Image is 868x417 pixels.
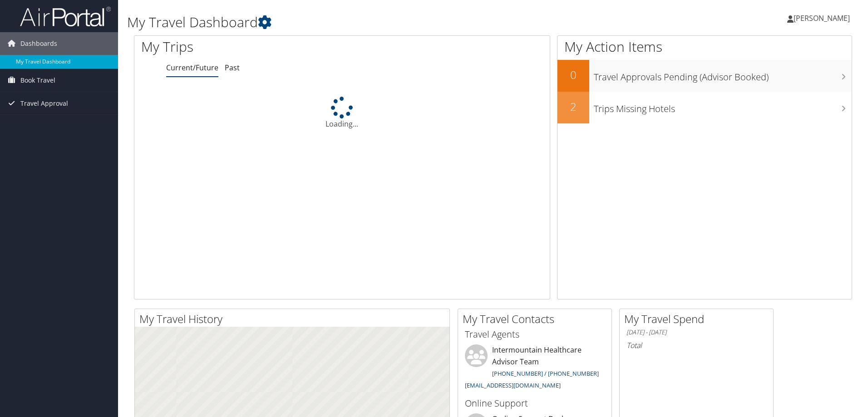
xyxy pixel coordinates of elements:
h2: My Travel History [139,311,449,327]
a: Current/Future [166,63,218,73]
span: Travel Approval [20,92,68,115]
li: Intermountain Healthcare Advisor Team [460,344,609,393]
h3: Travel Approvals Pending (Advisor Booked) [594,66,852,83]
a: [PHONE_NUMBER] / [PHONE_NUMBER] [492,369,599,378]
a: [EMAIL_ADDRESS][DOMAIN_NAME] [465,381,561,389]
a: 2Trips Missing Hotels [557,92,852,123]
a: [PERSON_NAME] [787,5,859,32]
a: 0Travel Approvals Pending (Advisor Booked) [557,60,852,92]
img: airportal-logo.png [20,6,111,27]
h1: My Action Items [557,37,852,56]
h1: My Trips [141,37,370,56]
span: [PERSON_NAME] [794,13,850,23]
h3: Online Support [465,397,605,410]
h1: My Travel Dashboard [127,13,615,32]
h2: 2 [557,99,589,114]
h3: Trips Missing Hotels [594,98,852,115]
span: Dashboards [20,32,57,55]
a: Past [225,63,240,73]
span: Book Travel [20,69,55,92]
h6: [DATE] - [DATE] [626,328,766,337]
h2: 0 [557,67,589,83]
h2: My Travel Contacts [463,311,612,327]
h3: Travel Agents [465,328,605,341]
h2: My Travel Spend [624,311,773,327]
h6: Total [626,340,766,350]
div: Loading... [134,97,550,129]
